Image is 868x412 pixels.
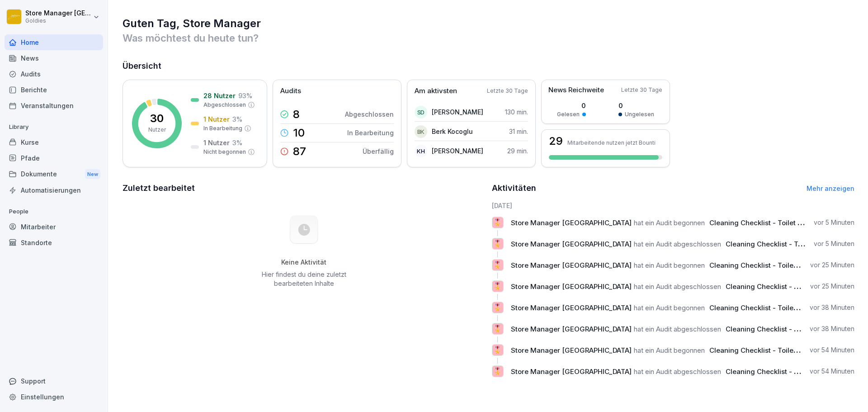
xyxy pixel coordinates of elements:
p: 🎖️ [493,216,502,229]
p: vor 38 Minuten [810,324,854,333]
span: hat ein Audit begonnen [634,346,705,355]
span: Store Manager [GEOGRAPHIC_DATA] [511,325,632,333]
span: hat ein Audit abgeschlossen [634,282,721,291]
span: Store Manager [GEOGRAPHIC_DATA] [511,240,632,248]
a: News [5,50,103,66]
p: 🎖️ [493,322,502,335]
span: Store Manager [GEOGRAPHIC_DATA] [511,346,632,355]
span: hat ein Audit abgeschlossen [634,325,721,333]
div: KH [415,145,427,157]
p: 0 [557,101,586,110]
p: [PERSON_NAME] [432,146,483,156]
p: Abgeschlossen [203,101,246,109]
h2: Übersicht [123,60,854,72]
a: Automatisierungen [5,182,103,198]
span: Store Manager [GEOGRAPHIC_DATA] [511,303,632,312]
p: Letzte 30 Tage [487,87,528,95]
p: In Bearbeitung [347,128,394,137]
p: Store Manager [GEOGRAPHIC_DATA] [25,9,91,17]
h6: [DATE] [492,201,855,210]
p: News Reichweite [548,85,604,95]
p: Mitarbeitende nutzen jetzt Bounti [567,139,656,146]
span: Store Manager [GEOGRAPHIC_DATA] [511,261,632,270]
a: Mitarbeiter [5,219,103,235]
a: Mehr anzeigen [807,185,854,192]
p: Ungelesen [625,110,654,118]
a: Pfade [5,150,103,166]
p: vor 54 Minuten [810,367,854,376]
p: Überfällig [363,147,394,156]
div: BK [415,125,427,138]
h5: Keine Aktivität [258,258,349,266]
p: Hier findest du deine zuletzt bearbeiteten Inhalte [258,270,349,288]
span: hat ein Audit abgeschlossen [634,367,721,376]
span: Store Manager [GEOGRAPHIC_DATA] [511,218,632,227]
div: Einstellungen [5,389,103,405]
a: Home [5,34,103,50]
div: SD [415,106,427,118]
a: Veranstaltungen [5,98,103,114]
p: Nicht begonnen [203,148,246,156]
span: Cleaning Checklist - Toilet and Guest Area [726,240,865,248]
span: Cleaning Checklist - Toilet and Guest Area [726,282,865,291]
span: Store Manager [GEOGRAPHIC_DATA] [511,367,632,376]
span: hat ein Audit begonnen [634,303,705,312]
p: Nutzer [148,126,166,134]
p: People [5,204,103,219]
div: Support [5,373,103,389]
p: 🎖️ [493,344,502,356]
p: Audits [280,86,301,96]
p: 31 min. [509,127,528,136]
h2: Aktivitäten [492,182,536,194]
p: Goldies [25,18,91,24]
div: New [85,169,100,180]
p: 3 % [232,114,242,124]
p: 28 Nutzer [203,91,236,100]
span: hat ein Audit begonnen [634,261,705,270]
h3: 29 [549,136,563,147]
p: 8 [293,109,300,120]
span: Cleaning Checklist - Toilet and Guest Area [709,218,849,227]
p: 10 [293,128,305,138]
p: vor 54 Minuten [810,346,854,355]
p: Gelesen [557,110,580,118]
p: Library [5,120,103,134]
p: Letzte 30 Tage [621,86,662,94]
p: Abgeschlossen [345,109,394,119]
a: Berichte [5,82,103,98]
p: vor 25 Minuten [810,282,854,291]
p: 87 [293,146,306,157]
span: Cleaning Checklist - Toilet and Guest Area [726,325,865,333]
p: 3 % [232,138,242,147]
p: In Bearbeitung [203,124,242,133]
p: 30 [150,113,164,124]
div: Dokumente [5,166,103,183]
p: 🎖️ [493,259,502,271]
span: hat ein Audit abgeschlossen [634,240,721,248]
div: Audits [5,66,103,82]
p: 🎖️ [493,365,502,378]
h1: Guten Tag, Store Manager [123,16,854,31]
a: DokumenteNew [5,166,103,183]
a: Kurse [5,134,103,150]
p: 130 min. [505,107,528,117]
a: Standorte [5,235,103,251]
span: Store Manager [GEOGRAPHIC_DATA] [511,282,632,291]
p: Berk Kocoglu [432,127,473,136]
p: [PERSON_NAME] [432,107,483,117]
h2: Zuletzt bearbeitet [123,182,486,194]
span: Cleaning Checklist - Toilet and Guest Area [726,367,865,376]
p: vor 5 Minuten [814,218,854,227]
p: 🎖️ [493,237,502,250]
p: 29 min. [507,146,528,156]
p: vor 38 Minuten [810,303,854,312]
span: Cleaning Checklist - Toilet and Guest Area [709,303,849,312]
p: vor 25 Minuten [810,260,854,270]
p: 🎖️ [493,280,502,293]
